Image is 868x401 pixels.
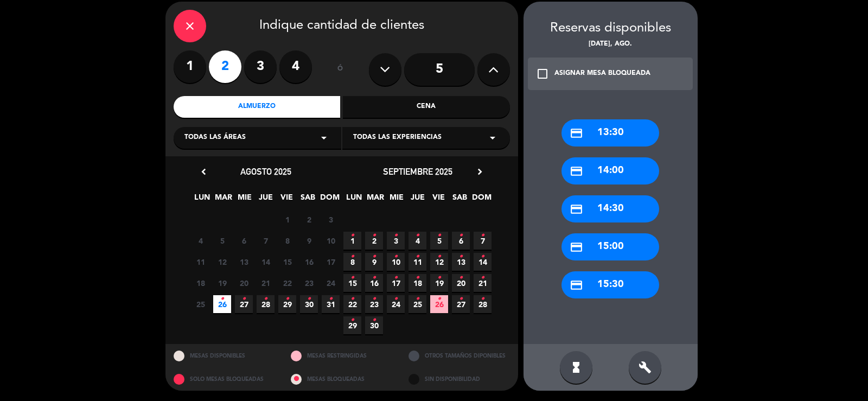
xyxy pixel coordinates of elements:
[285,290,289,308] i: •
[430,295,448,313] span: 26
[472,191,490,209] span: DOM
[536,67,549,80] i: check_box_outline_blank
[240,166,291,177] span: agosto 2025
[174,96,341,118] div: Almuerzo
[394,290,398,308] i: •
[165,344,283,367] div: MESAS DISPONIBLES
[343,232,361,250] span: 1
[459,269,463,287] i: •
[183,20,196,33] i: close
[416,269,419,287] i: •
[570,202,583,216] i: credit_card
[561,195,659,222] div: 14:30
[409,191,426,209] span: JUE
[174,10,510,42] div: Indique cantidad de clientes
[350,311,354,329] i: •
[372,227,376,244] i: •
[409,253,426,271] span: 11
[278,211,296,228] span: 1
[474,166,486,177] i: chevron_right
[317,131,330,144] i: arrow_drop_down
[372,248,376,265] i: •
[387,253,405,271] span: 10
[570,361,583,374] i: hourglass_full
[300,232,318,250] span: 9
[299,191,317,209] span: SAB
[192,274,209,292] span: 18
[409,232,426,250] span: 4
[300,253,318,271] span: 16
[193,191,211,209] span: LUN
[343,295,361,313] span: 22
[437,269,441,287] i: •
[192,232,209,250] span: 4
[343,96,510,118] div: Cena
[372,311,376,329] i: •
[430,232,448,250] span: 5
[400,367,518,391] div: SIN DISPONIBILIDAD
[279,50,312,83] label: 4
[192,295,209,313] span: 25
[459,248,463,265] i: •
[430,253,448,271] span: 12
[474,274,492,292] span: 21
[165,367,283,391] div: SOLO MESAS BLOQUEADAS
[343,274,361,292] span: 15
[278,274,296,292] span: 22
[213,232,231,250] span: 5
[452,274,470,292] span: 20
[283,344,400,367] div: MESAS RESTRINGIDAS
[300,295,318,313] span: 30
[372,290,376,308] i: •
[278,295,296,313] span: 29
[213,253,231,271] span: 12
[561,157,659,184] div: 14:00
[474,253,492,271] span: 14
[329,290,333,308] i: •
[257,232,275,250] span: 7
[343,316,361,334] span: 29
[416,227,419,244] i: •
[213,274,231,292] span: 19
[322,295,340,313] span: 31
[278,232,296,250] span: 8
[350,227,354,244] i: •
[242,290,246,308] i: •
[244,50,277,83] label: 3
[639,361,652,374] i: build
[437,227,441,244] i: •
[451,191,469,209] span: SAB
[452,253,470,271] span: 13
[257,253,275,271] span: 14
[264,290,267,308] i: •
[365,232,383,250] span: 2
[452,295,470,313] span: 27
[409,295,426,313] span: 25
[209,50,241,83] label: 2
[474,232,492,250] span: 7
[235,232,253,250] span: 6
[365,316,383,334] span: 30
[459,227,463,244] i: •
[437,248,441,265] i: •
[366,191,384,209] span: MAR
[343,253,361,271] span: 8
[220,290,224,308] i: •
[322,274,340,292] span: 24
[257,274,275,292] span: 21
[323,50,358,88] div: ó
[524,39,698,50] div: [DATE], ago.
[322,211,340,228] span: 3
[365,295,383,313] span: 23
[320,191,338,209] span: DOM
[481,227,484,244] i: •
[459,290,463,308] i: •
[570,278,583,292] i: credit_card
[300,274,318,292] span: 23
[345,191,363,209] span: LUN
[372,269,376,287] i: •
[474,295,492,313] span: 28
[570,126,583,140] i: credit_card
[383,166,452,177] span: septiembre 2025
[561,233,659,260] div: 15:00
